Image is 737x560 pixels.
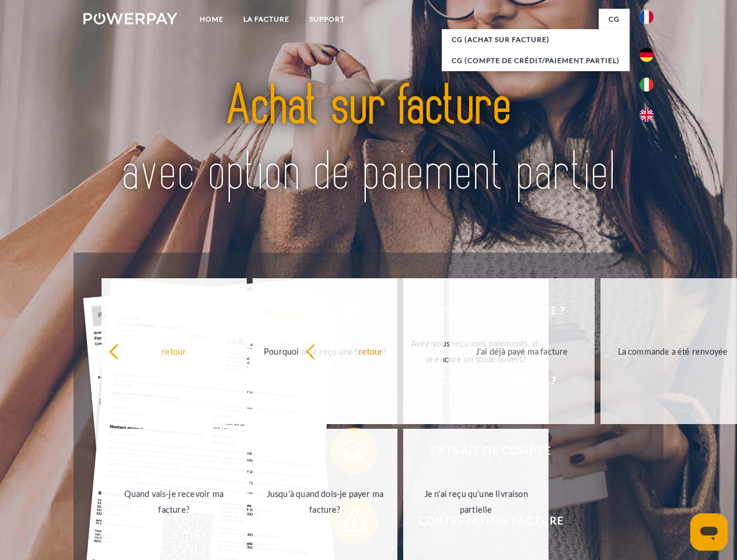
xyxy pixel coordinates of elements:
img: de [640,48,654,62]
div: Pourquoi ai-je reçu une facture? [260,343,391,359]
div: retour [305,343,436,359]
a: CG (Compte de crédit/paiement partiel) [442,50,630,71]
a: CG [599,9,630,30]
div: Jusqu'à quand dois-je payer ma facture? [260,486,391,517]
iframe: Bouton de lancement de la fenêtre de messagerie [690,513,728,551]
a: CG (achat sur facture) [442,29,630,50]
div: Je n'ai reçu qu'une livraison partielle [410,486,542,517]
a: LA FACTURE [233,9,299,30]
img: fr [640,10,654,24]
a: Home [190,9,233,30]
a: Support [299,9,355,30]
div: J'ai déjà payé ma facture [456,343,588,359]
img: it [640,78,654,92]
img: en [640,108,654,122]
img: logo-powerpay-white.svg [83,13,177,24]
div: retour [109,343,240,359]
img: title-powerpay_fr.svg [111,56,626,223]
div: Quand vais-je recevoir ma facture? [109,486,240,517]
